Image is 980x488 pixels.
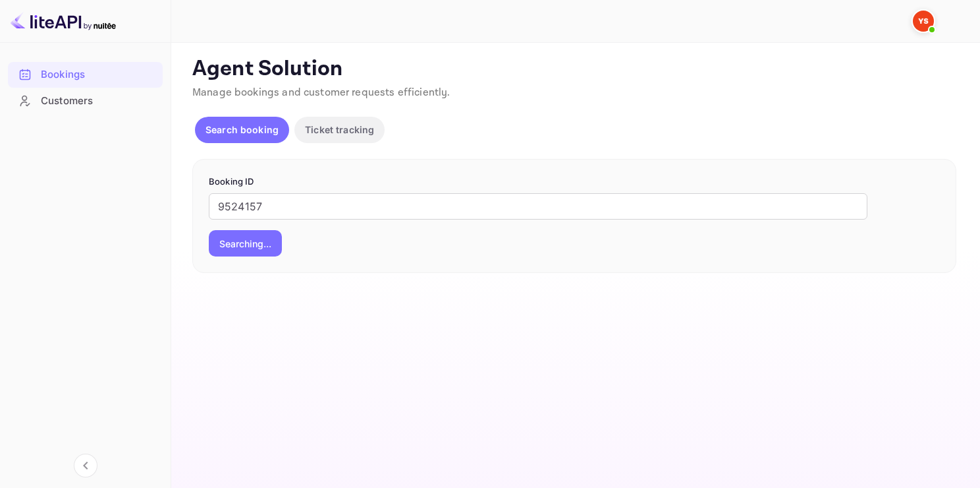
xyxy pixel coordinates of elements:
img: Yandex Support [913,11,934,32]
p: Booking ID [209,175,940,189]
button: Searching... [209,230,282,257]
p: Agent Solution [192,56,956,82]
div: Customers [8,88,163,114]
div: Bookings [41,67,156,82]
a: Bookings [8,62,163,86]
img: LiteAPI logo [11,11,116,32]
span: Manage bookings and customer requests efficiently. [192,86,450,100]
a: Customers [8,88,163,113]
p: Search booking [205,123,279,137]
button: Collapse navigation [74,454,97,477]
div: Bookings [8,62,163,88]
p: Ticket tracking [305,123,374,137]
input: Enter Booking ID (e.g., 63782194) [209,193,867,220]
div: Customers [41,94,156,109]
